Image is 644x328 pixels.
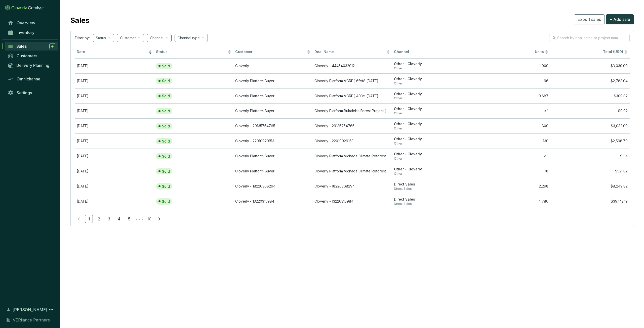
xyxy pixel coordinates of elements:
td: Oct 29 2024 [75,149,154,164]
li: Previous Page [75,215,83,223]
span: Delivery Planning [16,63,49,68]
th: Channel [392,46,471,58]
td: Cloverly - 18226368294 [233,179,312,194]
span: Other - Cloverly [394,137,469,142]
span: Other [394,66,469,70]
a: 2 [95,215,103,223]
span: Deal Name [314,50,385,54]
span: Status [156,50,227,54]
td: Cloverly Platform Buyer [233,73,312,88]
span: Other - Cloverly [394,152,469,157]
button: + Add sale [606,14,634,24]
a: 1 [85,215,93,223]
li: 10 [145,215,153,223]
td: $8,249.82 [550,179,630,194]
a: Sales [5,42,58,51]
span: Direct Sales [394,182,469,187]
a: Overview [5,19,58,27]
td: $521.82 [550,164,630,179]
td: $309.82 [550,88,630,104]
td: Cloverly - 22010929153 [233,133,312,149]
button: left [75,215,83,223]
span: Direct Sales [394,197,469,202]
span: Other - Cloverly [394,122,469,126]
th: Status [154,46,233,58]
span: Other [394,111,469,115]
p: Sold [162,154,170,159]
td: Cloverly Platform Bukaleba Forest Project Dec 17 [312,103,392,118]
td: Cloverly [233,58,312,73]
td: Cloverly - 29135754765 [312,118,392,133]
li: Next Page [155,215,163,223]
p: Sold [162,109,170,113]
td: $2,783.04 [550,73,630,88]
span: Other [394,142,469,146]
span: Customers [17,53,37,58]
td: Cloverly Platform Buyer [233,164,312,179]
span: Total (USD) [603,50,623,54]
span: Other - Cloverly [394,77,469,81]
td: 1,000 [471,58,550,73]
span: Units [473,50,544,54]
td: 800 [471,118,550,133]
td: Dec 11 2024 [75,118,154,133]
span: Other [394,81,469,85]
a: Inventory [5,28,58,37]
a: 3 [105,215,113,223]
p: Sold [162,64,170,68]
li: 4 [115,215,123,223]
td: 1,780 [471,194,550,209]
td: Cloverly Platform Vichada Climate Reforestation Project (PAZ) Sep 26 [312,164,392,179]
li: Next 5 Pages [135,215,143,223]
a: Settings [5,88,58,97]
td: 18 [471,164,550,179]
td: Cloverly Platform VCRP(-6fef8 May 27 [312,73,392,88]
td: Cloverly - 13220315984 [233,194,312,209]
span: Overview [17,20,35,25]
p: Sold [162,199,170,204]
td: $3,030.00 [550,58,630,73]
td: $39,142.19 [550,194,630,209]
span: Direct Sales [394,187,469,191]
span: + Add sale [610,16,630,22]
span: Date [77,50,147,54]
span: Other [394,157,469,161]
span: Other - Cloverly [394,62,469,66]
th: Customer [233,46,312,58]
span: Filter by: [75,35,90,40]
a: 10 [145,215,153,223]
p: Sold [162,79,170,83]
td: Sep 24 2025 [75,58,154,73]
a: 4 [115,215,123,223]
td: Cloverly - 22010929153 [312,133,392,149]
span: Direct Sales [394,202,469,206]
th: Units [471,46,550,58]
span: left [77,217,80,221]
td: $0.02 [550,103,630,118]
td: $2,598.70 [550,133,630,149]
li: 2 [95,215,103,223]
span: [PERSON_NAME] [13,307,47,313]
td: Cloverly Platform Buyer [233,103,312,118]
a: Customers [5,52,58,60]
td: May 27 2025 [75,73,154,88]
a: Omnichannel [5,75,58,83]
span: Inventory [17,30,34,35]
td: Dec 11 2024 [75,133,154,149]
td: Feb 19 2025 [75,88,154,104]
a: Delivery Planning [5,61,58,69]
span: Other - Cloverly [394,107,469,111]
p: Sold [162,169,170,174]
th: Deal Name [312,46,392,58]
span: Omnichannel [17,76,42,81]
td: Dec 16 2024 [75,103,154,118]
td: Sep 24 2024 [75,179,154,194]
a: 5 [125,215,133,223]
p: Sold [162,94,170,98]
td: 10.687 [471,88,550,104]
td: 130 [471,133,550,149]
span: right [157,217,161,221]
td: < 1 [471,103,550,118]
p: Sold [162,124,170,128]
span: Other [394,96,469,100]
